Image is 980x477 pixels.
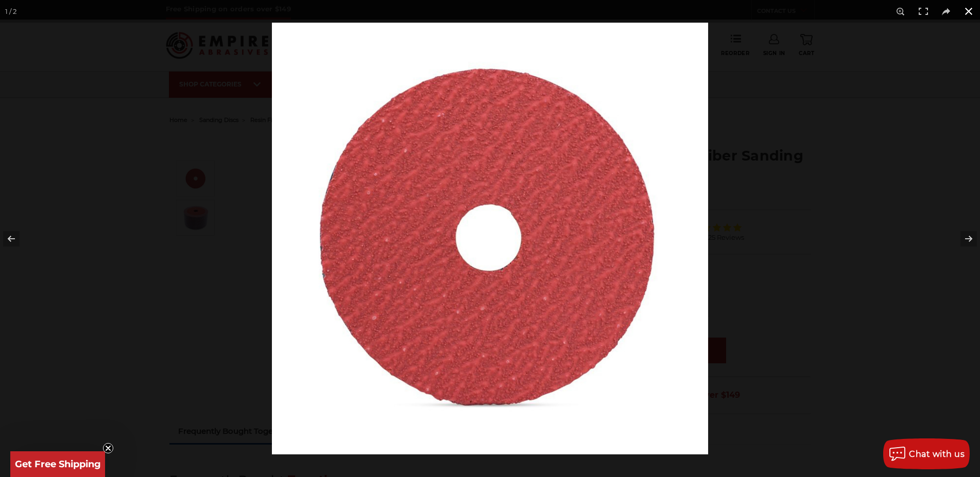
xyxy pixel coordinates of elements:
[909,449,965,459] span: Chat with us
[10,451,105,477] div: Get Free ShippingClose teaser
[272,23,708,454] img: 4.5_Inch_Ceramic_Resin_Fiber__88070.1570197372.jpg
[883,438,970,469] button: Chat with us
[15,458,101,470] span: Get Free Shipping
[103,443,113,453] button: Close teaser
[944,213,980,264] button: Next (arrow right)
